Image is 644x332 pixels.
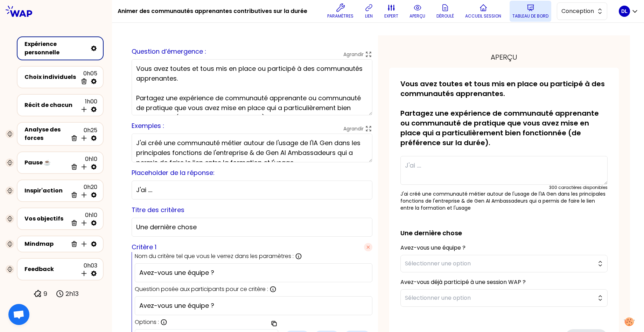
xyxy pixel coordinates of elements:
div: 0h25 [68,126,97,142]
div: Expérience personnelle [24,40,87,57]
div: Mindmap [24,240,68,248]
button: Conception [557,2,607,20]
div: 300 caractères disponibles [549,185,608,190]
a: Ouvrir le chat [8,304,29,325]
p: aperçu [409,13,425,19]
div: 1h00 [78,97,97,113]
button: Accueil session [462,1,504,22]
button: Paramètres [324,1,356,22]
div: Vos objectifs [24,215,68,223]
button: lien [362,1,376,22]
div: Pause ☕️ [24,158,68,167]
label: Critère 1 [132,242,156,252]
button: aperçu [407,1,428,22]
div: Inspir'action [24,187,68,195]
h2: Une dernière chose [400,217,608,238]
p: Agrandir [343,51,364,58]
label: Avez-vous déjà participé à une session WAP ? [400,278,526,286]
textarea: Vous avez toutes et tous mis en place ou participé à des communautés apprenantes. Partagez une ex... [132,59,372,115]
button: Déroulé [434,1,457,22]
p: J'ai créé une communauté métier autour de l'usage de l'IA Gen dans les principales fonctions de l... [400,190,608,211]
label: Placeholder de la réponse: [132,168,215,177]
p: Tableau de bord [512,13,548,19]
div: 0h03 [78,262,97,277]
div: 0h10 [68,211,97,226]
p: Nom du critère tel que vous le verrez dans les paramètres : [135,252,294,260]
div: Choix individuels [24,73,78,81]
p: Déroulé [436,13,454,19]
button: Sélectionner une option [400,289,608,307]
button: Tableau de bord [510,1,551,22]
div: Récit de chacun [24,101,78,109]
button: Sélectionner une option [400,255,608,272]
span: Options : [135,318,159,326]
label: Exemples : [132,121,164,130]
div: 0h10 [68,155,97,170]
span: Sélectionner une option [405,294,593,302]
label: Titre des critères [132,205,184,214]
p: Paramètres [327,13,353,19]
p: Vous avez toutes et tous mis en place ou participé à des communautés apprenantes. Partagez une ex... [400,79,608,148]
p: Accueil session [465,13,501,19]
textarea: J'ai créé une communauté métier autour de l'usage de l'IA Gen dans les principales fonctions de l... [132,134,372,162]
div: 0h05 [78,69,97,85]
input: Ex: Combien d'années d'éxpérience avez-vous ? [139,301,368,311]
div: Analyse des forces [24,126,68,142]
div: aperçu [389,52,619,62]
span: Sélectionner une option [405,259,593,268]
button: Manage your preferences about cookies [620,313,639,330]
p: Agrandir [343,125,364,132]
input: Ex: Expérience [139,268,368,278]
p: DL [621,8,628,15]
button: expert [381,1,401,22]
p: Question posée aux participants pour ce critère : [135,285,268,293]
div: 0h20 [68,183,97,198]
label: Question d’émergence : [132,47,206,56]
p: 9 [43,289,47,299]
p: lien [365,13,373,19]
span: Conception [561,7,593,15]
button: DL [619,6,638,17]
label: Avez-vous une équipe ? [400,244,465,252]
p: 2h13 [65,289,79,299]
div: Feedback [24,265,78,273]
p: expert [384,13,398,19]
